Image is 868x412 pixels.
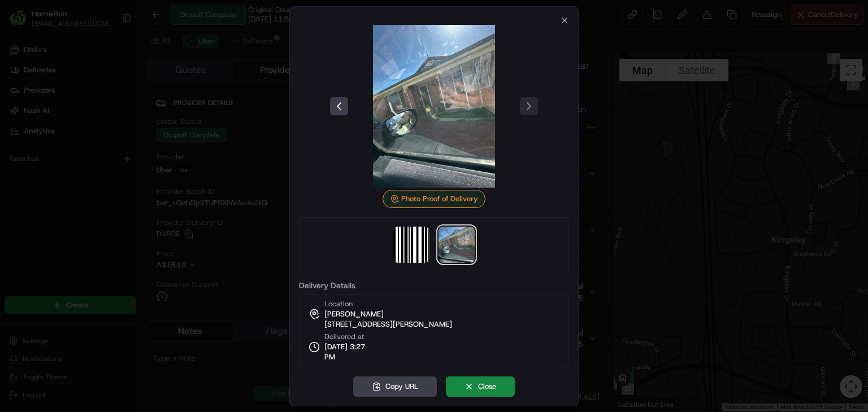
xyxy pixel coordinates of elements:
span: Location [324,299,353,309]
span: [STREET_ADDRESS][PERSON_NAME] [324,319,452,329]
img: photo_proof_of_delivery image [439,227,475,263]
span: Delivered at [324,332,376,342]
img: barcode_scan_on_pickup image [393,227,429,263]
span: [PERSON_NAME] [324,309,384,319]
button: Copy URL [353,376,437,397]
img: photo_proof_of_delivery image [353,25,515,188]
span: [DATE] 3:27 PM [324,342,376,362]
div: Photo Proof of Delivery [383,190,485,208]
button: Close [446,376,515,397]
label: Delivery Details [299,281,569,289]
